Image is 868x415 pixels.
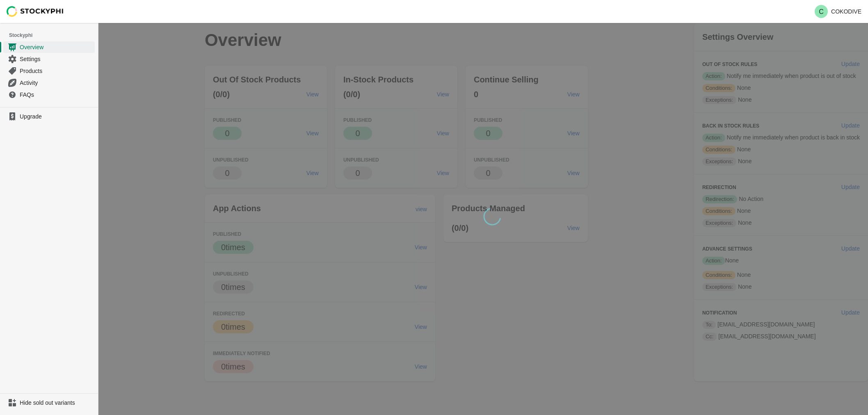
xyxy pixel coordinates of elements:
[831,8,861,15] p: COKODIVE
[9,31,98,39] span: Stockyphi
[20,399,93,407] span: Hide sold out variants
[3,111,95,122] a: Upgrade
[3,53,95,65] a: Settings
[20,79,93,87] span: Activity
[20,112,93,121] span: Upgrade
[819,8,824,15] text: C
[20,43,93,51] span: Overview
[3,89,95,100] a: FAQs
[3,65,95,77] a: Products
[20,67,93,75] span: Products
[3,397,95,408] a: Hide sold out variants
[3,41,95,53] a: Overview
[7,6,64,17] img: Stockyphi
[811,3,865,20] button: Avatar with initials CCOKODIVE
[3,77,95,89] a: Activity
[20,91,93,99] span: FAQs
[20,55,93,63] span: Settings
[815,5,828,18] span: Avatar with initials C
